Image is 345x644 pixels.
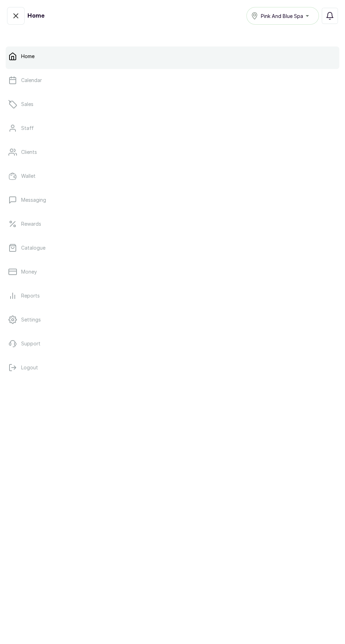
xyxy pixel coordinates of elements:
p: Money [21,268,37,275]
a: Messaging [6,190,339,210]
p: Support [21,340,40,347]
a: Support [6,334,339,354]
a: Staff [6,118,339,138]
a: Reports [6,286,339,306]
button: Pink And Blue Spa [246,7,319,25]
p: Messaging [21,196,46,204]
p: Wallet [21,173,36,180]
a: Wallet [6,166,339,186]
p: Logout [21,364,38,371]
p: Sales [21,101,33,108]
a: Clients [6,142,339,162]
a: Money [6,262,339,282]
a: Home [6,46,339,66]
p: Staff [21,125,34,132]
p: Settings [21,316,41,323]
span: Pink And Blue Spa [261,12,303,20]
a: Rewards [6,214,339,234]
a: Settings [6,310,339,330]
a: Sales [6,94,339,114]
p: Calendar [21,77,42,84]
p: Home [21,53,34,60]
h1: Home [27,12,44,20]
p: Reports [21,292,40,299]
button: Logout [6,358,339,377]
a: Calendar [6,70,339,90]
p: Rewards [21,220,41,227]
p: Clients [21,149,37,156]
p: Catalogue [21,244,45,251]
a: Catalogue [6,238,339,258]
